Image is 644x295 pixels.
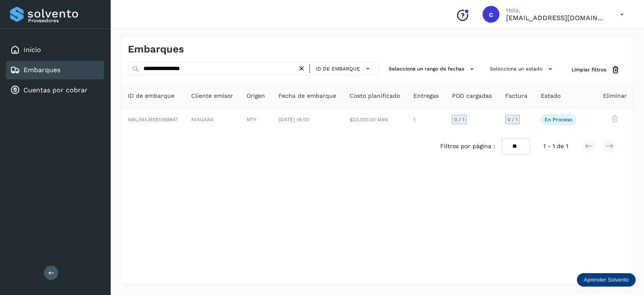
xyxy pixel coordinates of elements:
[452,91,492,100] span: POD cargadas
[240,108,272,131] td: MTY
[507,117,518,122] span: 0 / 1
[543,142,568,151] span: 1 - 1 de 1
[247,91,265,100] span: Origen
[440,142,495,151] span: Filtros por página :
[584,277,629,283] p: Aprender Solvento
[23,86,88,94] a: Cuentas por cobrar
[316,65,360,73] span: ID de embarque
[505,91,527,100] span: Factura
[6,81,104,99] div: Cuentas por cobrar
[603,91,627,100] span: Eliminar
[486,62,558,76] button: Selecciona un estado
[343,108,407,131] td: $23,000.00 MXN
[28,18,101,23] p: Proveedores
[6,61,104,79] div: Embarques
[128,117,178,123] span: NBL/MX.MX51069847
[350,91,400,100] span: Costo planificado
[23,66,60,74] a: Embarques
[413,91,439,100] span: Entregas
[128,43,184,55] h4: Embarques
[313,63,375,75] button: ID de embarque
[454,117,465,122] span: 0 / 1
[23,46,41,54] a: Inicio
[385,62,480,76] button: Selecciona un rango de fechas
[565,62,627,78] button: Limpiar filtros
[6,41,104,59] div: Inicio
[278,117,309,123] span: [DATE] 18:00
[577,273,636,287] div: Aprender Solvento
[545,117,572,123] p: En proceso
[506,14,607,22] p: cobranza@nuevomex.com.mx
[278,91,336,100] span: Fecha de embarque
[506,7,607,14] p: Hola,
[184,108,240,131] td: NIAGARA
[571,66,606,73] span: Limpiar filtros
[541,91,561,100] span: Estado
[407,108,445,131] td: 1
[128,91,174,100] span: ID de embarque
[191,91,233,100] span: Cliente emisor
